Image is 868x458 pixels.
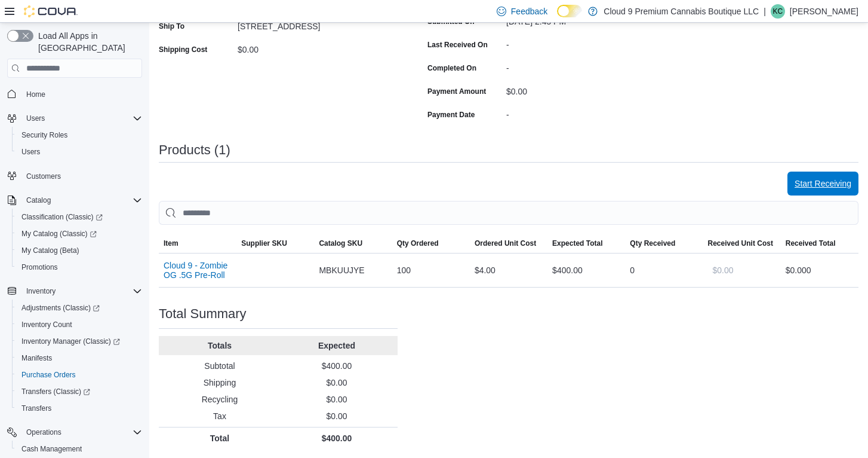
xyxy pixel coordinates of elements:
[26,428,61,437] span: Operations
[427,87,486,96] label: Payment Amount
[17,128,72,142] a: Security Roles
[281,410,393,422] p: $0.00
[21,86,142,101] span: Home
[12,225,147,242] a: My Catalog (Classic)
[33,30,142,54] span: Load All Apps in [GEOGRAPHIC_DATA]
[21,303,100,313] span: Adjustments (Classic)
[164,393,276,405] p: Recycling
[164,410,276,422] p: Tax
[470,258,547,282] div: $4.00
[164,377,276,389] p: Shipping
[281,393,393,405] p: $0.00
[392,234,470,253] button: Qty Ordered
[21,169,66,184] a: Customers
[392,258,470,282] div: 100
[26,286,56,296] span: Inventory
[17,145,45,159] a: Users
[159,234,236,253] button: Item
[17,317,77,332] a: Inventory Count
[2,192,147,209] button: Catalog
[17,243,84,258] a: My Catalog (Beta)
[281,432,393,444] p: $400.00
[319,239,362,248] span: Catalog SKU
[164,432,276,444] p: Total
[26,90,45,99] span: Home
[26,196,51,205] span: Catalog
[703,234,781,253] button: Received Unit Cost
[17,301,142,315] span: Adjustments (Classic)
[159,22,184,31] label: Ship To
[17,334,125,349] a: Inventory Manager (Classic)
[511,5,547,17] span: Feedback
[21,284,60,298] button: Inventory
[12,259,147,276] button: Promotions
[12,242,147,259] button: My Catalog (Beta)
[21,353,52,363] span: Manifests
[21,193,142,207] span: Catalog
[12,441,147,457] button: Cash Management
[21,212,103,222] span: Classification (Classic)
[164,261,232,280] button: Cloud 9 - Zombie OG .5G Pre-Roll
[790,4,858,19] p: [PERSON_NAME]
[547,258,625,282] div: $400.00
[26,172,61,181] span: Customers
[21,87,50,102] a: Home
[21,337,120,346] span: Inventory Manager (Classic)
[21,229,97,239] span: My Catalog (Classic)
[21,425,142,439] span: Operations
[2,85,147,102] button: Home
[786,263,854,277] div: $0.00 0
[12,143,147,160] button: Users
[17,368,142,382] span: Purchase Orders
[713,264,734,276] span: $0.00
[17,334,142,349] span: Inventory Manager (Classic)
[159,143,230,157] h3: Products (1)
[17,442,87,456] a: Cash Management
[21,169,142,184] span: Customers
[21,193,56,207] button: Catalog
[604,4,759,19] p: Cloud 9 Premium Cannabis Boutique LLC
[159,307,247,321] h3: Total Summary
[17,128,142,142] span: Security Roles
[236,234,314,253] button: Supplier SKU
[26,114,45,123] span: Users
[17,401,142,416] span: Transfers
[12,127,147,143] button: Security Roles
[17,384,95,399] a: Transfers (Classic)
[781,234,858,253] button: Received Total
[12,209,147,225] a: Classification (Classic)
[475,239,536,248] span: Ordered Unit Cost
[21,320,72,329] span: Inventory Count
[21,111,142,126] span: Users
[708,239,773,248] span: Received Unit Cost
[2,110,147,127] button: Users
[12,383,147,400] a: Transfers (Classic)
[164,340,276,352] p: Totals
[557,5,582,17] input: Dark Mode
[17,145,142,159] span: Users
[21,370,76,380] span: Purchase Orders
[281,360,393,372] p: $400.00
[17,260,142,274] span: Promotions
[625,234,703,253] button: Qty Received
[164,360,276,372] p: Subtotal
[238,17,398,31] div: [STREET_ADDRESS]
[164,239,178,248] span: Item
[2,283,147,300] button: Inventory
[17,317,142,332] span: Inventory Count
[281,377,393,389] p: $0.00
[506,59,666,73] div: -
[470,234,547,253] button: Ordered Unit Cost
[21,284,142,298] span: Inventory
[17,401,56,416] a: Transfers
[241,239,287,248] span: Supplier SKU
[17,227,142,241] span: My Catalog (Classic)
[773,4,783,19] span: KC
[21,111,50,126] button: Users
[12,400,147,417] button: Transfers
[281,340,393,352] p: Expected
[427,40,488,50] label: Last Received On
[17,210,107,224] a: Classification (Classic)
[552,239,602,248] span: Expected Total
[17,442,142,456] span: Cash Management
